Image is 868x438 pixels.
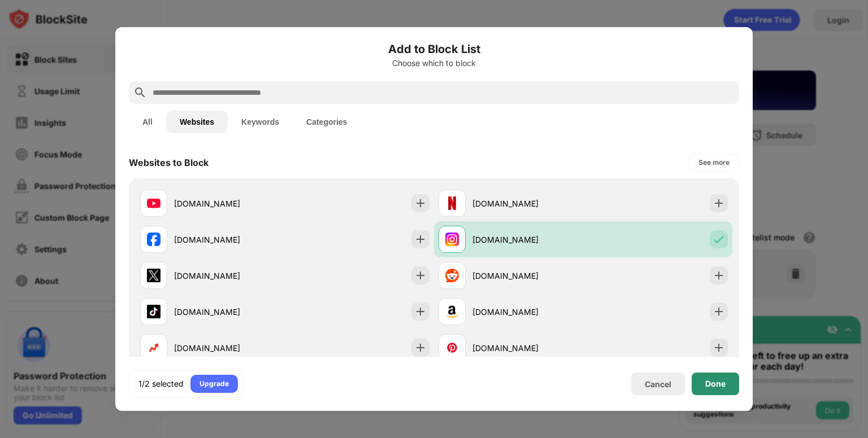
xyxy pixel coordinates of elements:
[472,270,583,282] div: [DOMAIN_NAME]
[129,157,209,168] div: Websites to Block
[174,234,285,246] div: [DOMAIN_NAME]
[147,341,160,354] img: favicons
[445,196,459,210] img: favicons
[705,379,726,388] div: Done
[698,157,730,168] div: See more
[174,306,285,318] div: [DOMAIN_NAME]
[129,41,739,58] h6: Add to Block List
[129,59,739,68] div: Choose which to block
[445,305,459,318] img: favicons
[133,86,147,99] img: search.svg
[472,234,583,246] div: [DOMAIN_NAME]
[166,111,228,133] button: Websites
[174,270,285,282] div: [DOMAIN_NAME]
[445,341,459,354] img: favicons
[147,196,160,210] img: favicons
[147,269,160,282] img: favicons
[199,378,229,389] div: Upgrade
[472,342,583,354] div: [DOMAIN_NAME]
[645,379,671,389] div: Cancel
[147,233,160,246] img: favicons
[293,111,361,133] button: Categories
[445,269,459,282] img: favicons
[129,111,166,133] button: All
[147,305,160,318] img: favicons
[228,111,293,133] button: Keywords
[445,233,459,246] img: favicons
[174,198,285,209] div: [DOMAIN_NAME]
[472,198,583,209] div: [DOMAIN_NAME]
[472,306,583,318] div: [DOMAIN_NAME]
[174,342,285,354] div: [DOMAIN_NAME]
[138,378,184,389] div: 1/2 selected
